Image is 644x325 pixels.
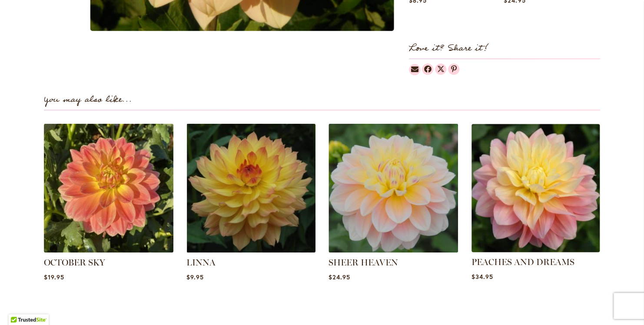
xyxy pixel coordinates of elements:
[44,257,105,268] a: OCTOBER SKY
[186,257,216,268] a: LINNA
[468,120,603,255] img: PEACHES AND DREAMS
[186,246,316,254] a: LINNA
[471,272,493,281] span: $34.95
[471,245,600,254] a: PEACHES AND DREAMS
[44,93,132,107] strong: You may also like...
[329,257,398,268] a: SHEER HEAVEN
[448,63,459,75] a: Dahlias on Pinterest
[44,273,64,281] span: $19.95
[471,257,574,267] a: PEACHES AND DREAMS
[44,246,173,254] a: October Sky
[329,273,350,281] span: $24.95
[422,63,433,75] a: Dahlias on Facebook
[329,123,458,253] img: SHEER HEAVEN
[186,273,204,281] span: $9.95
[409,41,488,56] strong: Love it? Share it!
[7,294,31,318] iframe: Launch Accessibility Center
[44,123,173,253] img: October Sky
[435,63,446,75] a: Dahlias on Twitter
[186,123,316,253] img: LINNA
[329,246,458,254] a: SHEER HEAVEN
